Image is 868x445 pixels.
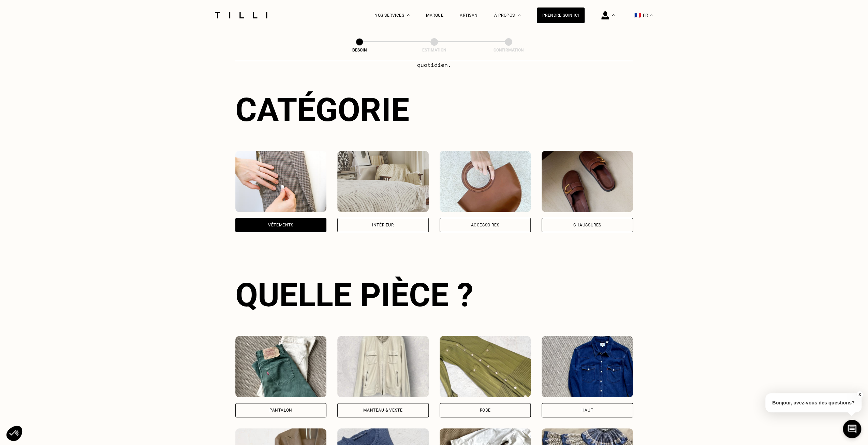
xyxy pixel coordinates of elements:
div: Estimation [400,48,468,53]
img: icône connexion [601,11,609,19]
img: Vêtements [235,151,327,212]
button: X [856,391,863,398]
div: Quelle pièce ? [235,276,633,314]
img: Menu déroulant [407,14,410,16]
a: Artisan [460,13,478,18]
div: Besoin [325,48,394,53]
img: Accessoires [440,151,531,212]
img: menu déroulant [650,14,652,16]
img: Tilli retouche votre Robe [440,336,531,397]
img: Chaussures [542,151,633,212]
div: Pantalon [269,408,292,412]
div: Robe [480,408,490,412]
img: Intérieur [337,151,429,212]
div: Intérieur [372,223,394,227]
div: Chaussures [573,223,601,227]
div: Catégorie [235,91,633,129]
div: Vêtements [268,223,293,227]
a: Prendre soin ici [537,8,585,23]
span: 🇫🇷 [634,12,641,18]
div: Accessoires [471,223,499,227]
div: Confirmation [474,48,543,53]
a: Marque [426,13,443,18]
img: Menu déroulant [612,14,615,16]
img: Tilli retouche votre Manteau & Veste [337,336,429,397]
p: Bonjour, avez-vous des questions? [765,393,862,412]
img: Tilli retouche votre Haut [542,336,633,397]
img: Menu déroulant à propos [518,14,520,16]
img: Tilli retouche votre Pantalon [235,336,327,397]
div: Haut [582,408,593,412]
div: Manteau & Veste [363,408,402,412]
img: Logo du service de couturière Tilli [212,12,270,18]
